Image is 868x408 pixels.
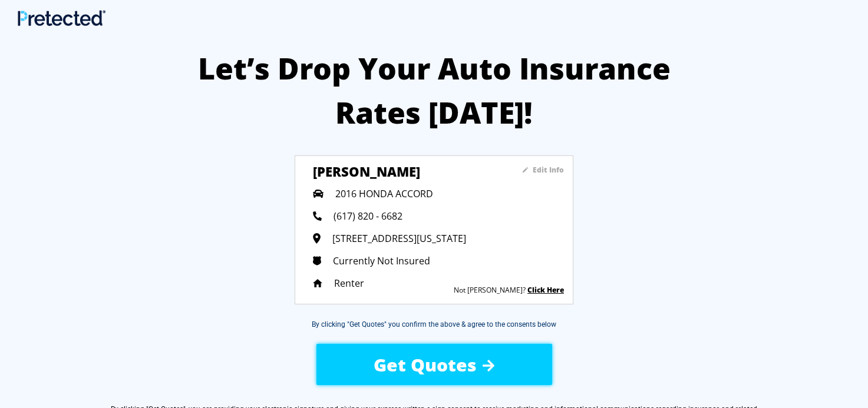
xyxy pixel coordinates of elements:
[533,165,564,175] sapn: Edit Info
[334,210,402,223] span: (617) 820 - 6682
[527,285,564,295] a: Click Here
[313,162,487,180] h3: [PERSON_NAME]
[333,254,430,267] span: Currently Not Insured
[334,277,364,290] span: Renter
[187,47,681,135] h2: Let’s Drop Your Auto Insurance Rates [DATE]!
[374,353,477,377] span: Get Quotes
[18,10,105,26] img: Main Logo
[316,344,552,385] button: Get Quotes
[312,319,556,330] div: By clicking "Get Quotes" you confirm the above & agree to the consents below
[335,187,433,200] span: 2016 HONDA ACCORD
[454,285,526,295] sapn: Not [PERSON_NAME]?
[332,232,466,245] span: [STREET_ADDRESS][US_STATE]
